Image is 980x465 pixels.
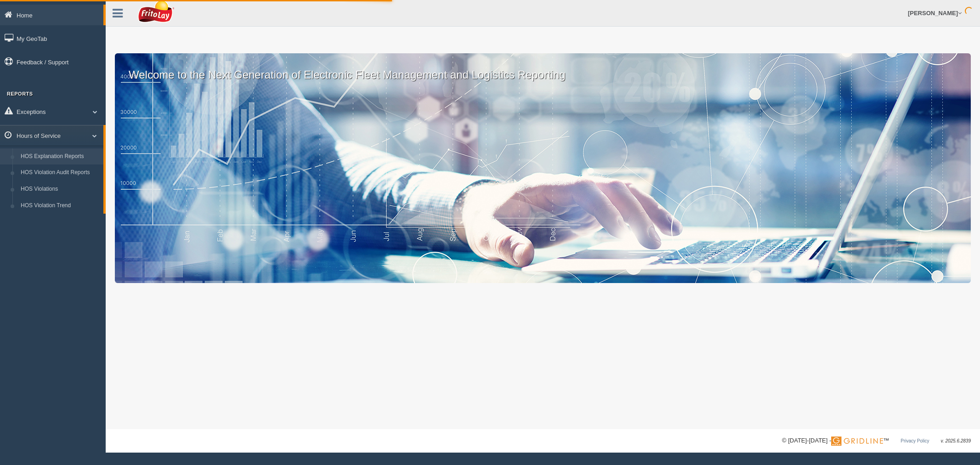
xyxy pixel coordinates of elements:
[115,53,971,83] p: Welcome to the Next Generation of Electronic Fleet Management and Logistics Reporting
[17,198,103,214] a: HOS Violation Trend
[17,148,103,165] a: HOS Explanation Reports
[941,438,971,443] span: v. 2025.6.2839
[17,164,103,181] a: HOS Violation Audit Reports
[17,181,103,198] a: HOS Violations
[782,436,971,446] div: © [DATE]-[DATE] - ™
[831,437,883,446] img: Gridline
[901,438,929,443] a: Privacy Policy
